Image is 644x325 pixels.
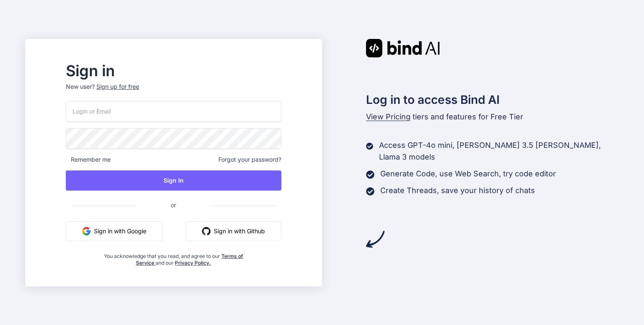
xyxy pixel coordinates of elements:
h2: Log in to access Bind AI [366,91,619,108]
span: Remember me [66,155,111,164]
p: tiers and features for Free Tier [366,111,619,123]
div: You acknowledge that you read, and agree to our and our [101,248,245,266]
input: Login or Email [66,101,281,121]
img: google [82,227,91,235]
button: Sign In [66,170,281,191]
p: New user? [66,83,281,101]
p: Create Threads, save your history of chats [380,185,535,196]
a: Privacy Policy. [175,260,211,266]
p: Access GPT-4o mini, [PERSON_NAME] 3.5 [PERSON_NAME], Llama 3 models [379,139,619,163]
span: Forgot your password? [218,155,281,164]
a: Terms of Service [136,253,243,266]
span: View Pricing [366,112,410,121]
img: arrow [366,230,384,248]
p: Generate Code, use Web Search, try code editor [380,168,556,180]
img: github [202,227,210,235]
h2: Sign in [66,64,281,77]
img: Bind AI logo [366,39,440,57]
span: or [137,195,210,215]
button: Sign in with Github [186,221,281,241]
button: Sign in with Google [66,221,163,241]
div: Sign up for free [96,83,139,91]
